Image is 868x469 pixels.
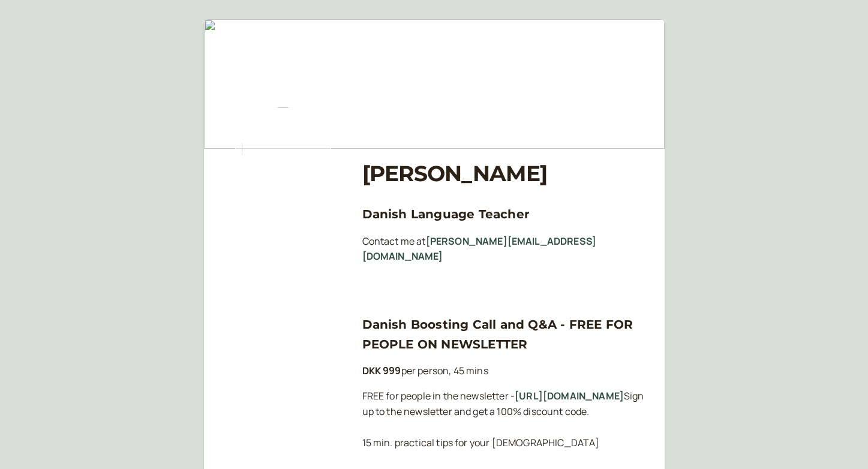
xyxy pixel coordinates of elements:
[362,363,645,379] p: per person, 45 mins
[362,235,597,263] a: [PERSON_NAME][EMAIL_ADDRESS][DOMAIN_NAME]
[362,161,645,187] h1: [PERSON_NAME]
[362,317,633,351] a: Danish Boosting Call and Q&A - FREE FOR PEOPLE ON NEWSLETTER
[362,205,645,224] h3: Danish Language Teacher
[362,234,645,296] p: Contact me at
[515,389,624,402] a: [URL][DOMAIN_NAME]
[362,364,401,377] b: DKK 999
